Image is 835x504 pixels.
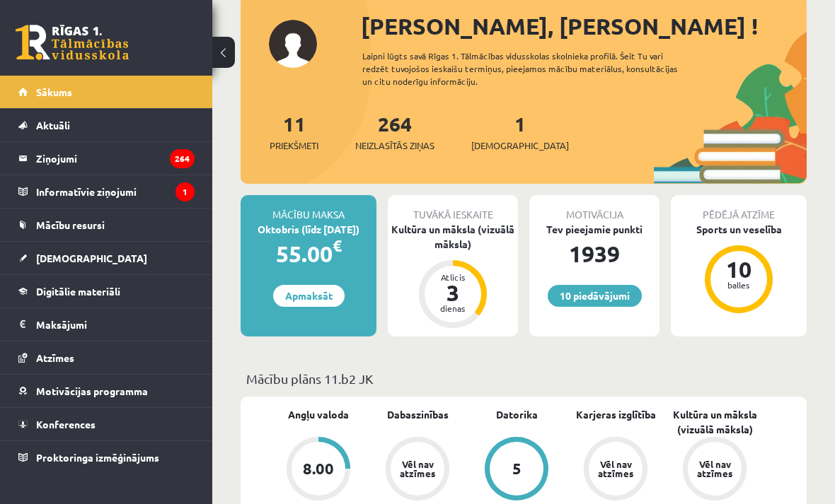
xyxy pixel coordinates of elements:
[270,139,318,153] span: Priekšmeti
[529,237,660,271] div: 1939
[18,209,195,241] a: Mācību resursi
[246,369,801,388] p: Mācību plāns 11.b2 JK
[512,461,522,476] div: 5
[529,222,660,237] div: Tev pieejamie punkti
[36,86,72,98] span: Sākums
[270,111,318,153] a: 11Priekšmeti
[303,461,334,476] div: 8.00
[241,195,376,222] div: Mācību maksa
[36,308,195,341] legend: Maksājumi
[18,408,195,440] a: Konferences
[36,252,147,264] span: [DEMOGRAPHIC_DATA]
[333,235,342,256] span: €
[718,281,760,289] div: balles
[362,49,702,88] div: Laipni lūgts savā Rīgas 1. Tālmācības vidusskolas skolnieka profilā. Šeit Tu vari redzēt tuvojošo...
[388,222,518,252] div: Kultūra un māksla (vizuālā māksla)
[36,119,70,131] span: Aktuāli
[36,351,74,364] span: Atzīmes
[355,139,434,153] span: Neizlasītās ziņas
[471,111,569,153] a: 1[DEMOGRAPHIC_DATA]
[355,111,434,153] a: 264Neizlasītās ziņas
[18,341,195,374] a: Atzīmes
[18,242,195,274] a: [DEMOGRAPHIC_DATA]
[718,258,760,281] div: 10
[695,459,735,478] div: Vēl nav atzīmes
[273,285,345,307] a: Apmaksāt
[36,175,195,208] legend: Informatīvie ziņojumi
[175,182,195,201] i: 1
[18,308,195,341] a: Maksājumi
[665,437,764,503] a: Vēl nav atzīmes
[548,285,642,307] a: 10 piedāvājumi
[18,142,195,175] a: Ziņojumi264
[529,195,660,222] div: Motivācija
[36,451,159,464] span: Proktoringa izmēģinājums
[241,237,376,271] div: 55.00
[18,375,195,407] a: Motivācijas programma
[432,304,474,312] div: dienas
[467,437,566,503] a: 5
[269,437,368,503] a: 8.00
[496,407,538,422] a: Datorika
[241,222,376,237] div: Oktobris (līdz [DATE])
[36,385,148,397] span: Motivācijas programma
[36,218,105,231] span: Mācību resursi
[387,407,449,422] a: Dabaszinības
[368,437,467,503] a: Vēl nav atzīmes
[388,222,518,330] a: Kultūra un māksla (vizuālā māksla) Atlicis 3 dienas
[398,459,437,478] div: Vēl nav atzīmes
[36,418,96,430] span: Konferences
[432,281,474,304] div: 3
[18,175,195,208] a: Informatīvie ziņojumi1
[432,273,474,281] div: Atlicis
[18,109,195,141] a: Aktuāli
[671,222,807,237] div: Sports un veselība
[170,149,195,168] i: 264
[18,275,195,307] a: Digitālie materiāli
[18,76,195,108] a: Sākums
[576,407,656,422] a: Karjeras izglītība
[671,195,807,222] div: Pēdējā atzīme
[471,139,569,153] span: [DEMOGRAPHIC_DATA]
[288,407,349,422] a: Angļu valoda
[361,9,807,43] div: [PERSON_NAME], [PERSON_NAME] !
[36,142,195,175] legend: Ziņojumi
[566,437,665,503] a: Vēl nav atzīmes
[16,25,129,60] a: Rīgas 1. Tālmācības vidusskola
[36,285,120,298] span: Digitālie materiāli
[596,459,635,478] div: Vēl nav atzīmes
[388,195,518,222] div: Tuvākā ieskaite
[665,407,764,437] a: Kultūra un māksla (vizuālā māksla)
[18,441,195,474] a: Proktoringa izmēģinājums
[671,222,807,315] a: Sports un veselība 10 balles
